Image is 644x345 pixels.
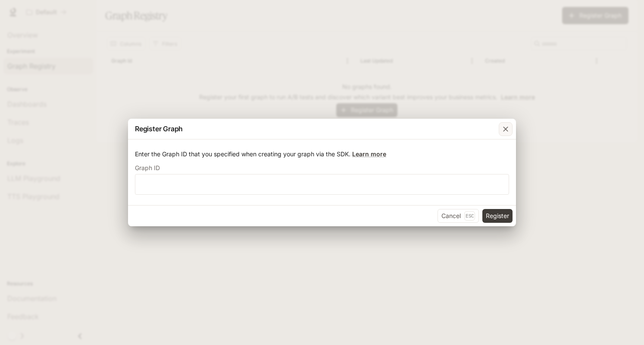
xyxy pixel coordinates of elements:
a: Learn more [352,150,386,158]
p: Esc [464,211,475,221]
p: Enter the Graph ID that you specified when creating your graph via the SDK. [135,150,509,158]
p: Graph ID [135,165,160,171]
button: CancelEsc [438,209,479,223]
button: Register [482,209,513,223]
p: Register Graph [135,123,183,134]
